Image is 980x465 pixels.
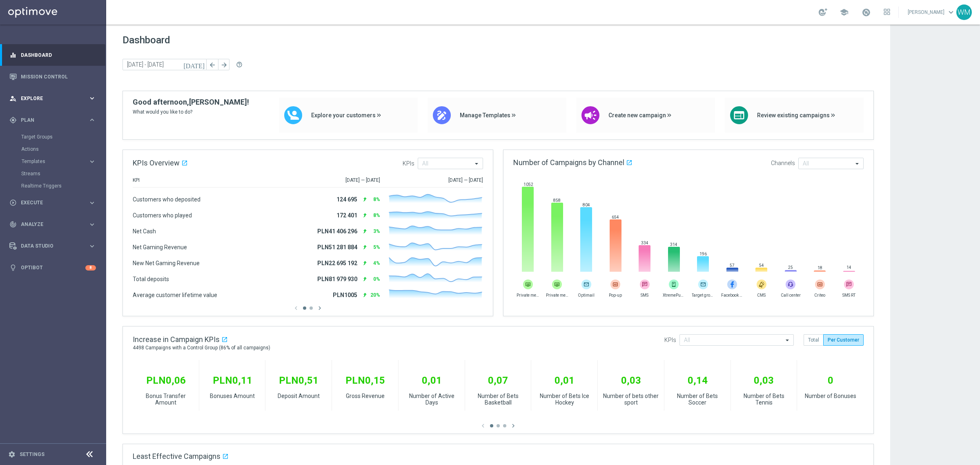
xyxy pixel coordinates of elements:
div: WM [956,4,972,20]
i: lightbulb [9,264,17,271]
i: keyboard_arrow_right [88,221,96,228]
a: Realtime Triggers [21,183,85,189]
div: Realtime Triggers [21,180,105,192]
div: Plan [9,116,88,124]
button: Data Studio keyboard_arrow_right [9,243,96,249]
i: keyboard_arrow_right [88,242,96,250]
span: school [840,8,849,17]
div: Streams [21,168,105,180]
a: [PERSON_NAME]keyboard_arrow_down [907,6,956,18]
a: Settings [20,452,45,457]
a: Mission Control [21,66,96,87]
span: Plan [21,118,88,123]
button: person_search Explore keyboard_arrow_right [9,95,96,102]
i: settings [8,451,16,458]
div: Templates [22,159,88,164]
button: gps_fixed Plan keyboard_arrow_right [9,117,96,123]
i: keyboard_arrow_right [88,158,96,165]
span: Execute [21,200,88,205]
button: equalizer Dashboard [9,52,96,58]
button: track_changes Analyze keyboard_arrow_right [9,221,96,228]
i: keyboard_arrow_right [88,116,96,124]
button: play_circle_outline Execute keyboard_arrow_right [9,199,96,206]
div: Dashboard [9,44,96,66]
button: Templates keyboard_arrow_right [21,158,96,165]
div: Explore [9,95,88,102]
i: gps_fixed [9,116,17,124]
a: Dashboard [21,44,96,66]
div: Mission Control [9,66,96,87]
div: Templates [21,155,105,168]
div: Optibot [9,257,96,279]
span: Explore [21,96,88,101]
span: Templates [22,159,80,164]
div: Actions [21,143,105,155]
div: Data Studio [9,242,88,250]
span: keyboard_arrow_down [947,8,955,17]
div: Execute [9,199,88,206]
button: lightbulb Optibot 8 [9,264,96,271]
a: Streams [21,170,85,177]
span: Analyze [21,222,88,227]
a: Optibot [21,257,85,279]
i: keyboard_arrow_right [88,199,96,207]
i: play_circle_outline [9,199,17,206]
div: Analyze [9,221,88,228]
span: Data Studio [21,244,88,248]
div: 8 [85,265,96,271]
div: Target Groups [21,131,105,143]
button: Mission Control [9,74,96,80]
a: Actions [21,146,85,152]
i: keyboard_arrow_right [88,94,96,102]
i: equalizer [9,51,17,59]
i: person_search [9,95,17,102]
a: Target Groups [21,134,85,140]
i: track_changes [9,221,17,228]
